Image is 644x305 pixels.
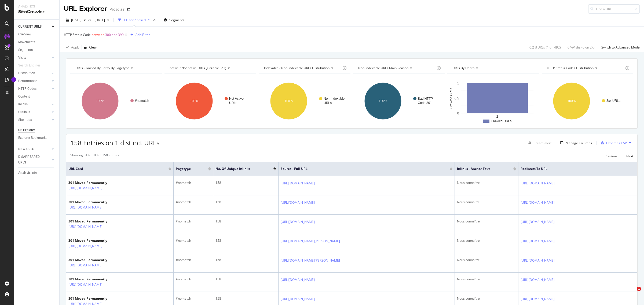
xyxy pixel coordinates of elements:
[68,224,103,229] a: [URL][DOMAIN_NAME]
[567,99,576,103] text: 100%
[358,66,408,70] span: Non-Indexable URLs Main Reason
[601,45,640,50] div: Switch to Advanced Mode
[215,180,276,185] div: 158
[88,18,92,22] span: vs
[521,181,555,186] a: [URL][DOMAIN_NAME]
[599,43,640,52] button: Switch to Advanced Mode
[457,277,516,282] div: Nous connaître
[68,219,120,224] div: 301 Moved Permanently
[18,70,35,76] div: Distribution
[18,117,50,123] a: Sitemaps
[128,32,150,38] button: Add Filter
[170,66,226,70] span: Active / Not Active URLs (organic - all)
[215,296,276,301] div: 158
[18,135,47,141] div: Explorer Bookmarks
[152,17,157,23] div: times
[64,16,88,24] button: [DATE]
[169,64,251,72] h4: Active / Not Active URLs
[229,101,237,105] text: URLs
[637,287,641,291] span: 1
[18,102,50,107] a: Inlinks
[626,287,639,300] iframe: Intercom live chat
[82,43,97,52] button: Clear
[353,78,444,124] div: A chart.
[281,239,340,244] a: [URL][DOMAIN_NAME][PERSON_NAME]
[568,45,595,50] div: 0 % Visits ( 0 on 2K )
[18,170,56,176] a: Analysis Info
[281,296,315,302] a: [URL][DOMAIN_NAME]
[176,219,211,224] div: #nomatch
[605,153,617,159] button: Previous
[18,24,50,29] a: CURRENT URLS
[521,277,555,282] a: [URL][DOMAIN_NAME]
[18,86,50,92] a: HTTP Codes
[606,99,620,103] text: 3xx URLs
[542,78,632,124] svg: A chart.
[18,24,42,29] div: CURRENT URLS
[547,66,594,70] span: HTTP Status Codes Distribution
[263,64,341,72] h4: Indexable / Non-Indexable URLs Distribution
[18,146,34,152] div: NEW URLS
[447,78,538,124] svg: A chart.
[105,31,124,39] span: 300 and 399
[449,88,453,109] text: Crawled URLs
[169,18,184,22] span: Segments
[18,70,50,76] a: Distribution
[176,296,211,301] div: #nomatch
[68,238,120,243] div: 301 Moved Permanently
[116,16,152,24] button: 1 Filter Applied
[452,66,474,70] span: URLs by Depth
[18,55,26,61] div: Visits
[281,219,315,225] a: [URL][DOMAIN_NAME]
[529,45,561,50] div: 0.2 % URLs ( 1 on 492 )
[457,219,516,224] div: Nous connaître
[455,96,459,100] text: 0.5
[18,47,56,53] a: Segments
[70,138,159,147] span: 158 Entries on 1 distinct URLs
[457,200,516,204] div: Nous connaître
[18,9,55,15] div: SiteCrawler
[176,166,200,171] span: pagetype
[64,4,107,13] div: URL Explorer
[281,181,315,186] a: [URL][DOMAIN_NAME]
[259,78,350,124] svg: A chart.
[68,185,103,191] a: [URL][DOMAIN_NAME]
[521,296,555,302] a: [URL][DOMAIN_NAME]
[457,81,459,85] text: 1
[176,277,211,282] div: #nomatch
[18,63,41,68] div: Search Engines
[457,166,505,171] span: Inlinks - Anchor Text
[18,170,37,176] div: Analysis Info
[18,102,28,107] div: Inlinks
[75,66,129,70] span: URLs Crawled By Botify By pagetype
[281,166,442,171] span: Source - Full URL
[521,239,555,244] a: [URL][DOMAIN_NAME]
[566,141,592,145] div: Manage Columns
[68,263,103,268] a: [URL][DOMAIN_NAME]
[229,97,244,101] text: Not Active
[451,64,534,72] h4: URLs by Depth
[606,141,627,145] div: Export as CSV
[18,146,50,152] a: NEW URLS
[18,154,50,165] a: DISAPPEARED URLS
[176,200,211,204] div: #nomatch
[127,8,130,11] div: arrow-right-arrow-left
[136,32,150,37] div: Add Filter
[96,99,104,103] text: 100%
[18,78,37,84] div: Performance
[496,115,498,118] text: 2
[92,18,105,22] span: 2025 Jan. 27th
[18,4,55,9] div: Analytics
[357,64,436,72] h4: Non-Indexable URLs Main Reason
[89,45,97,50] div: Clear
[123,18,146,22] div: 1 Filter Applied
[215,166,265,171] span: No. of Unique Inlinks
[521,219,555,225] a: [URL][DOMAIN_NAME]
[418,101,432,105] text: Code 301
[491,119,511,123] text: Crawled URLs
[457,258,516,262] div: Nous connaître
[68,205,103,210] a: [URL][DOMAIN_NAME]
[64,43,79,52] button: Apply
